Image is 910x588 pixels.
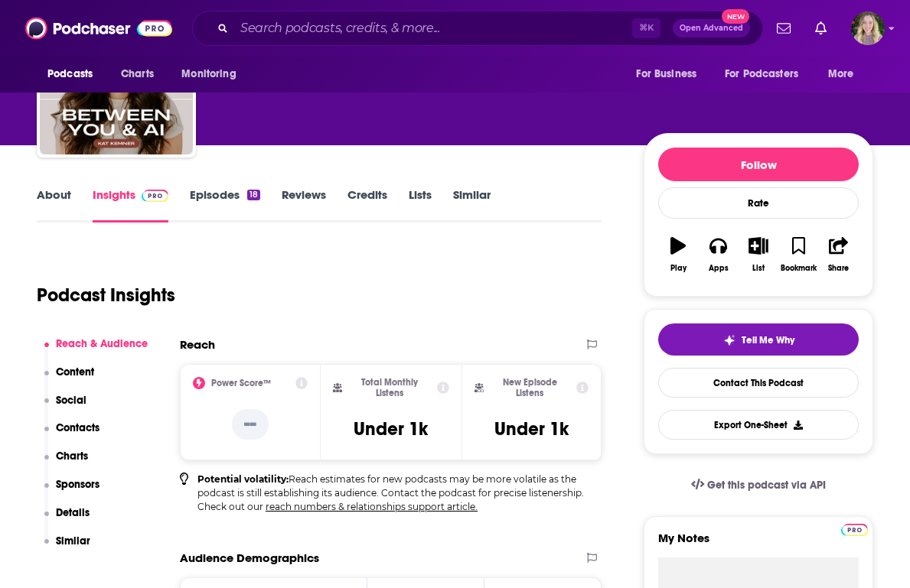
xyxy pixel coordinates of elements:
p: Social [56,394,86,407]
p: Content [56,365,94,378]
button: Play [658,227,698,282]
div: Play [670,264,687,273]
h2: Reach [180,337,215,352]
img: Podchaser Pro [841,524,868,536]
span: Monitoring [181,63,236,85]
div: List [752,264,765,273]
a: Get this podcast via API [679,466,838,504]
div: Share [828,264,849,273]
span: More [828,63,854,85]
button: Reach & Audience [44,337,148,365]
button: Open AdvancedNew [673,19,750,37]
span: For Business [636,63,696,85]
button: Share [819,227,859,282]
button: Export One-Sheet [658,410,859,440]
h2: Power Score™ [211,378,271,388]
h2: Total Monthly Listens [348,377,431,398]
input: Search podcasts, credits, & more... [234,16,632,41]
a: Similar [453,187,491,223]
button: Apps [698,227,738,282]
span: ⌘ K [632,18,660,38]
button: Follow [658,148,859,181]
h2: New Episode Listens [490,377,571,398]
h3: Under 1k [354,417,428,440]
h3: Under 1k [494,417,569,440]
p: Charts [56,450,88,463]
a: Reviews [282,187,326,223]
a: Credits [347,187,387,223]
span: Podcasts [47,63,93,85]
img: tell me why sparkle [723,334,736,346]
button: Similar [44,534,91,563]
p: Reach & Audience [56,337,148,350]
button: Show profile menu [851,11,885,45]
a: Episodes18 [190,187,260,223]
button: Details [44,506,90,534]
span: Logged in as lauren19365 [851,11,885,45]
a: About [37,187,71,223]
button: Contacts [44,421,100,450]
p: Similar [56,534,90,547]
a: reach numbers & relationships support article. [266,501,478,512]
p: Sponsors [56,478,99,491]
label: My Notes [658,531,859,557]
span: Get this podcast via API [707,479,826,492]
button: Bookmark [778,227,818,282]
img: Podchaser - Follow, Share and Rate Podcasts [25,14,172,43]
button: Charts [44,450,89,478]
a: Lists [409,187,432,223]
a: Charts [111,60,163,89]
a: Show notifications dropdown [809,15,833,41]
div: Bookmark [781,264,817,273]
p: -- [232,409,269,440]
a: Contact This Podcast [658,368,859,398]
button: List [739,227,778,282]
a: InsightsPodchaser Pro [93,187,168,223]
a: Show notifications dropdown [771,15,797,41]
p: Details [56,506,90,519]
h1: Podcast Insights [37,284,175,307]
div: Apps [709,264,729,273]
button: open menu [715,60,820,89]
p: Reach estimates for new podcasts may be more volatile as the podcast is still establishing its au... [197,473,602,514]
button: open menu [625,60,716,89]
button: tell me why sparkleTell Me Why [658,323,859,356]
b: Potential volatility: [197,473,289,485]
button: open menu [171,60,256,89]
button: Social [44,394,87,422]
p: Contacts [56,421,99,434]
img: User Profile [851,11,885,45]
span: New [722,9,749,24]
button: Content [44,365,95,394]
div: Rate [658,187,859,219]
span: Charts [121,63,154,85]
button: open menu [37,60,113,89]
h2: Audience Demographics [180,551,319,565]
div: Search podcasts, credits, & more... [192,11,763,46]
img: Podchaser Pro [142,190,168,202]
button: Sponsors [44,478,100,506]
a: Pro website [841,521,868,536]
button: open menu [817,60,873,89]
span: For Podcasters [725,63,798,85]
span: Tell Me Why [742,334,794,346]
span: Open Advanced [680,24,743,32]
div: 18 [247,190,260,200]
